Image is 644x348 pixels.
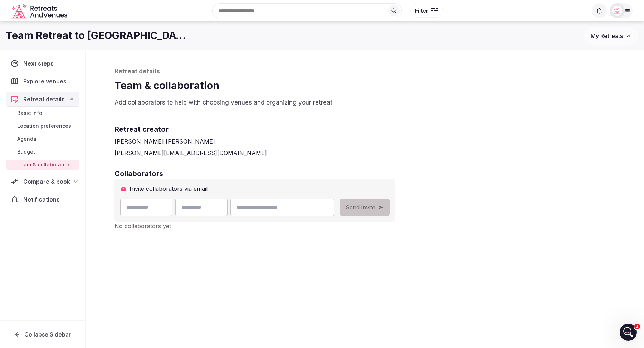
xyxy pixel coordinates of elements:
div: [PERSON_NAME][EMAIL_ADDRESS][DOMAIN_NAME] [114,149,615,157]
a: Next steps [6,56,79,71]
svg: Retreats and Venues company logo [11,3,69,19]
span: Agenda [17,135,36,142]
a: Explore venues [6,74,79,89]
p: Retreat details [114,67,615,76]
a: Budget [6,147,79,157]
span: Basic info [17,110,42,117]
button: My Retreats [584,27,638,45]
span: Explore venues [23,77,69,86]
img: Matt Grant Oakes [612,6,622,16]
a: Visit the homepage [11,3,69,19]
h1: Team Retreat to [GEOGRAPHIC_DATA] [6,29,189,43]
iframe: Intercom live chat [620,324,637,341]
div: [PERSON_NAME] [PERSON_NAME] [114,137,615,146]
a: Team & collaboration [6,160,79,170]
h2: Retreat creator [114,124,615,134]
span: Collapse Sidebar [24,331,71,338]
span: Send invite [346,203,375,212]
button: Filter [410,4,443,18]
p: Add collaborators to help with choosing venues and organizing your retreat [114,98,615,107]
span: Team & collaboration [17,161,71,168]
span: Filter [415,7,428,14]
span: Compare & book [23,177,70,186]
a: Notifications [6,192,79,207]
h2: Collaborators [114,169,615,179]
span: My Retreats [591,32,623,39]
button: Send invite [340,199,390,216]
span: Next steps [23,59,57,68]
button: Collapse Sidebar [6,327,79,342]
a: Location preferences [6,121,79,131]
span: Budget [17,148,35,155]
span: Notifications [23,195,63,204]
span: Location preferences [17,122,71,130]
a: Agenda [6,134,79,144]
div: No collaborators yet [114,222,615,230]
a: Basic info [6,108,79,118]
span: Invite collaborators via email [130,184,208,193]
span: 1 [634,324,640,329]
h1: Team & collaboration [114,79,615,93]
span: Retreat details [23,95,65,103]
